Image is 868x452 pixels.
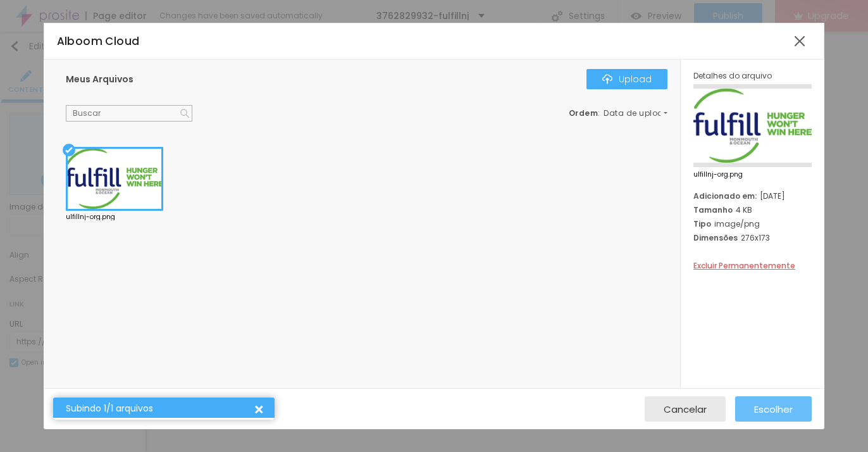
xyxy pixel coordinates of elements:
[569,108,598,118] span: Ordem
[693,191,757,201] span: Adicionado em:
[66,404,252,413] div: Subindo 1/1 arquivos
[693,172,812,178] span: ulfillnj-org.png
[693,218,812,229] div: image/png
[693,232,812,243] div: 276x173
[693,70,772,81] span: Detalhes do arquivo
[693,232,738,243] span: Dimensões
[66,73,133,85] span: Meus Arquivos
[569,110,667,117] div: :
[664,404,707,415] span: Cancelar
[586,69,667,89] button: IconeUpload
[180,109,189,118] img: Icone
[693,204,733,215] span: Tamanho
[604,110,669,117] span: Data de upload
[645,396,726,422] button: Cancelar
[602,74,612,84] img: Icone
[693,218,711,229] span: Tipo
[66,105,192,122] input: Buscar
[735,396,812,422] button: Escolher
[693,204,812,215] div: 4 KB
[602,74,652,84] div: Upload
[66,214,163,220] div: ulfillnj-org.png
[57,34,140,49] span: Alboom Cloud
[754,404,793,415] span: Escolher
[693,260,795,271] span: Excluir Permanentemente
[693,191,812,201] div: [DATE]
